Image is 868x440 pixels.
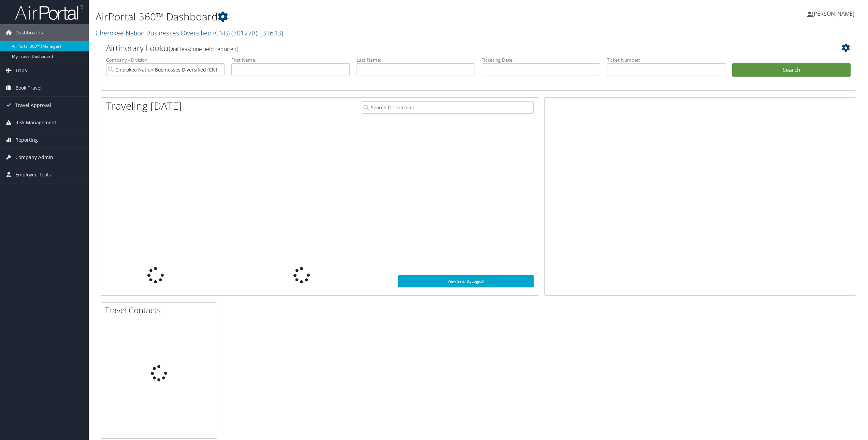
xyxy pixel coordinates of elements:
[398,275,534,287] a: View SecurityLogic®
[15,166,51,183] span: Employee Tools
[607,57,725,63] label: Ticket Number:
[15,114,56,131] span: Risk Management
[15,4,83,20] img: airportal-logo.png
[15,24,43,41] span: Dashboards
[106,57,225,63] label: Company - Division:
[105,304,217,316] h2: Travel Contacts
[15,97,51,114] span: Travel Approval
[732,63,851,77] button: Search
[812,10,854,17] span: [PERSON_NAME]
[357,57,475,63] label: Last Name:
[362,101,534,114] input: Search for Traveler
[106,42,788,54] h2: Airtinerary Lookup
[257,28,283,37] span: , [ 31643 ]
[15,131,38,148] span: Reporting
[15,79,42,96] span: Book Travel
[807,3,861,24] a: [PERSON_NAME]
[96,28,283,37] a: Cherokee Nation Businesses Diversified (CNB)
[15,62,27,79] span: Trips
[106,99,182,113] h1: Traveling [DATE]
[15,149,53,166] span: Company Admin
[482,57,600,63] label: Ticketing Date:
[96,10,606,24] h1: AirPortal 360™ Dashboard
[173,45,238,53] span: (at least one field required)
[231,28,257,37] span: ( 301278 )
[231,57,350,63] label: First Name:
